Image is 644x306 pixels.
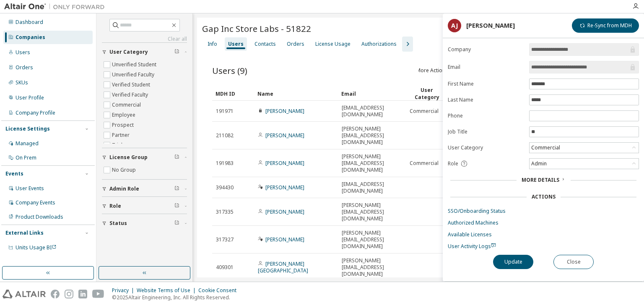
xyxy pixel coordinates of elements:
[342,257,402,277] span: [PERSON_NAME][EMAIL_ADDRESS][DOMAIN_NAME]
[16,79,28,86] div: SKUs
[3,290,46,298] img: altair_logo.svg
[112,140,124,150] label: Trial
[174,49,179,55] span: Clear filter
[448,64,524,71] label: Email
[493,255,533,269] button: Update
[448,97,524,103] label: Last Name
[448,220,639,226] a: Authorized Machines
[448,46,524,53] label: Company
[409,86,444,101] div: User Category
[5,230,44,236] div: External Links
[448,112,524,119] label: Phone
[342,202,402,222] span: [PERSON_NAME][EMAIL_ADDRESS][DOMAIN_NAME]
[265,160,304,167] a: [PERSON_NAME]
[51,290,60,298] img: facebook.svg
[216,132,234,139] span: 211082
[254,41,276,47] div: Contacts
[448,208,639,214] a: SSO/Onboarding Status
[5,126,50,132] div: License Settings
[16,199,55,206] div: Company Events
[448,160,458,167] span: Role
[258,260,308,274] a: [PERSON_NAME][GEOGRAPHIC_DATA]
[532,194,556,200] div: Actions
[228,41,244,47] div: Users
[415,63,455,78] button: More Actions
[112,70,156,80] label: Unverified Faculty
[410,160,439,167] span: Commercial
[16,154,36,161] div: On Prem
[410,108,439,115] span: Commercial
[216,236,234,243] span: 317327
[466,22,515,29] div: [PERSON_NAME]
[174,154,179,161] span: Clear filter
[112,90,150,100] label: Verified Faculty
[208,41,217,47] div: Info
[112,100,143,110] label: Commercial
[92,290,104,298] img: youtube.svg
[216,184,234,191] span: 394430
[16,19,43,26] div: Dashboard
[16,140,39,147] div: Managed
[315,41,351,47] div: License Usage
[102,214,187,233] button: Status
[530,143,561,152] div: Commercial
[174,186,179,192] span: Clear filter
[265,236,304,243] a: [PERSON_NAME]
[530,159,548,168] div: Admin
[342,126,402,146] span: [PERSON_NAME][EMAIL_ADDRESS][DOMAIN_NAME]
[78,290,87,298] img: linkedin.svg
[102,148,187,167] button: License Group
[109,220,127,227] span: Status
[112,110,137,120] label: Employee
[448,231,639,238] a: Available Licenses
[202,23,311,34] span: Gap Inc Store Labs - 51822
[112,120,135,130] label: Prospect
[65,290,73,298] img: instagram.svg
[530,143,639,153] div: Commercial
[448,128,524,135] label: Job Title
[265,208,304,215] a: [PERSON_NAME]
[102,36,187,42] a: Clear all
[112,60,158,70] label: Unverified Student
[112,165,138,175] label: No Group
[448,81,524,87] label: First Name
[109,186,139,192] span: Admin Role
[16,214,63,220] div: Product Downloads
[174,220,179,227] span: Clear filter
[16,110,55,116] div: Company Profile
[174,203,179,209] span: Clear filter
[16,34,45,41] div: Companies
[102,43,187,61] button: User Category
[16,94,44,101] div: User Profile
[212,65,247,76] span: Users (9)
[342,153,402,173] span: [PERSON_NAME][EMAIL_ADDRESS][DOMAIN_NAME]
[216,264,234,271] span: 409301
[137,287,198,294] div: Website Terms of Use
[342,105,402,118] span: [EMAIL_ADDRESS][DOMAIN_NAME]
[102,180,187,198] button: Admin Role
[112,287,137,294] div: Privacy
[448,144,524,151] label: User Category
[287,41,304,47] div: Orders
[342,230,402,250] span: [PERSON_NAME][EMAIL_ADDRESS][DOMAIN_NAME]
[16,244,57,251] span: Units Usage BI
[112,130,131,140] label: Partner
[522,176,559,183] span: More Details
[265,184,304,191] a: [PERSON_NAME]
[109,203,121,209] span: Role
[216,87,251,100] div: MDH ID
[109,49,148,55] span: User Category
[16,64,33,71] div: Orders
[342,181,402,194] span: [EMAIL_ADDRESS][DOMAIN_NAME]
[4,3,109,11] img: Altair One
[16,185,44,192] div: User Events
[265,107,304,115] a: [PERSON_NAME]
[216,160,234,167] span: 191983
[361,41,397,47] div: Authorizations
[265,132,304,139] a: [PERSON_NAME]
[102,197,187,215] button: Role
[448,19,461,32] div: AJ
[216,108,234,115] span: 191971
[109,154,148,161] span: License Group
[257,87,335,100] div: Name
